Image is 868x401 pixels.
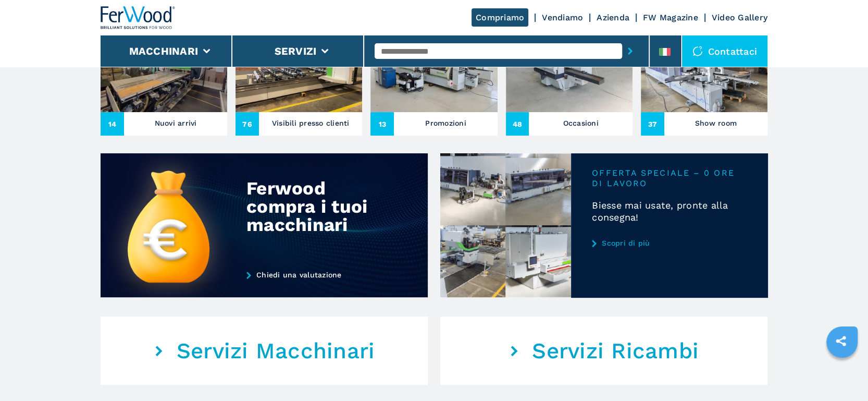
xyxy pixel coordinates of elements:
div: Ferwood compra i tuoi macchinari [246,179,382,234]
span: 13 [370,112,394,136]
span: 76 [235,112,259,136]
img: Promozioni [370,29,497,112]
img: Visibili presso clienti [235,29,362,112]
a: Compriamo [472,8,528,27]
img: Ferwood [101,6,176,29]
h3: Nuovi arrivi [155,116,197,130]
h3: Occasioni [563,116,598,130]
a: sharethis [828,328,854,354]
img: Nuovi arrivi [101,29,227,112]
button: submit-button [622,39,638,63]
a: Promozioni13Promozioni [370,29,497,136]
img: Occasioni [506,29,633,112]
button: Macchinari [129,45,199,57]
a: Show room37Show room [641,29,767,136]
div: Contattaci [682,35,768,67]
em: Servizi Ricambi [532,338,699,364]
button: Servizi [274,45,316,57]
img: Ferwood compra i tuoi macchinari [101,153,428,297]
a: Occasioni48Occasioni [506,29,633,136]
span: 48 [506,112,529,136]
em: Servizi Macchinari [177,338,375,364]
a: Chiedi una valutazione [246,271,390,279]
img: Show room [641,29,767,112]
h3: Visibili presso clienti [272,116,350,130]
a: Visibili presso clienti76Visibili presso clienti [235,29,362,136]
iframe: Chat [824,354,860,393]
span: 14 [101,112,124,136]
a: Scopri di più [592,239,747,247]
a: Video Gallery [712,13,767,22]
h3: Promozioni [425,116,466,130]
h3: Show room [695,116,737,130]
a: Azienda [597,13,629,22]
a: Vendiamo [542,13,583,22]
img: Contattaci [692,46,703,56]
a: Nuovi arrivi14Nuovi arrivi [101,29,227,136]
a: Servizi Ricambi [440,317,767,385]
a: FW Magazine [643,13,698,22]
img: Biesse mai usate, pronte alla consegna! [440,153,571,297]
span: 37 [641,112,664,136]
a: Servizi Macchinari [101,317,428,385]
